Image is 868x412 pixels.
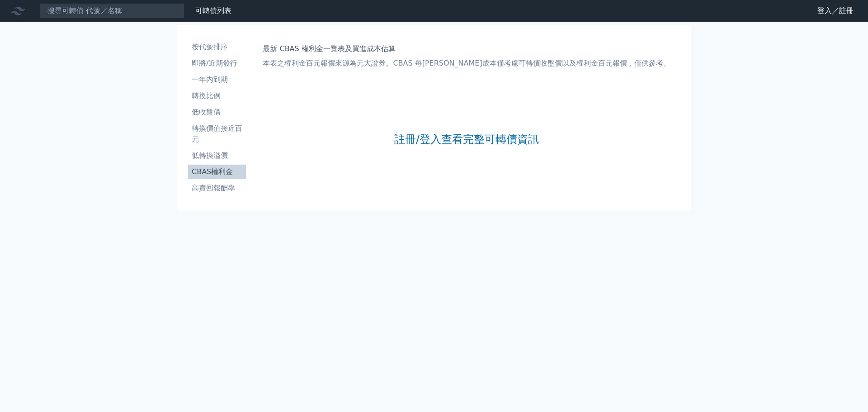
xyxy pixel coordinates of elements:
a: 低轉換溢價 [188,148,246,163]
a: 按代號排序 [188,40,246,54]
li: 即將/近期發行 [188,58,246,69]
h1: 最新 CBAS 權利金一覽表及買進成本估算 [263,43,670,54]
a: 高賣回報酬率 [188,181,246,195]
p: 本表之權利金百元報價來源為元大證券。CBAS 每[PERSON_NAME]成本僅考慮可轉債收盤價以及權利金百元報價，僅供參考。 [263,58,670,69]
a: 轉換價值接近百元 [188,121,246,147]
li: 按代號排序 [188,42,246,52]
a: CBAS權利金 [188,165,246,179]
a: 可轉債列表 [195,6,231,15]
a: 低收盤價 [188,105,246,119]
li: 轉換價值接近百元 [188,123,246,145]
li: CBAS權利金 [188,166,246,177]
a: 登入／註冊 [810,4,861,18]
a: 轉換比例 [188,89,246,103]
li: 一年內到期 [188,74,246,85]
input: 搜尋可轉債 代號／名稱 [40,3,184,19]
li: 高賣回報酬率 [188,183,246,194]
a: 註冊/登入查看完整可轉債資訊 [394,132,539,147]
li: 轉換比例 [188,90,246,101]
li: 低收盤價 [188,107,246,118]
li: 低轉換溢價 [188,150,246,161]
a: 一年內到期 [188,72,246,87]
a: 即將/近期發行 [188,56,246,71]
